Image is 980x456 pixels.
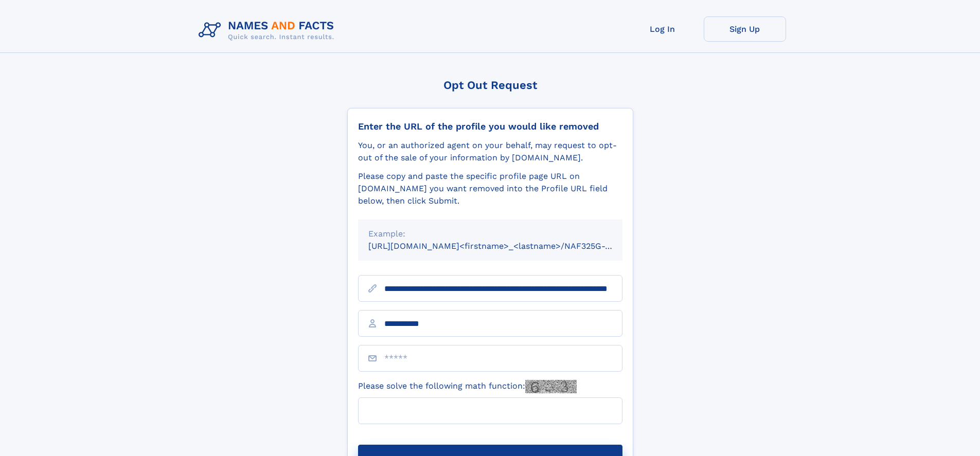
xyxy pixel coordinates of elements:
div: Example: [368,228,612,240]
a: Log In [621,16,704,42]
small: [URL][DOMAIN_NAME]<firstname>_<lastname>/NAF325G-xxxxxxxx [368,241,642,251]
a: Sign Up [704,16,786,42]
img: Logo Names and Facts [194,16,343,44]
div: Please copy and paste the specific profile page URL on [DOMAIN_NAME] you want removed into the Pr... [358,170,622,207]
div: Opt Out Request [347,79,633,92]
div: You, or an authorized agent on your behalf, may request to opt-out of the sale of your informatio... [358,139,622,164]
label: Please solve the following math function: [358,380,577,393]
div: Enter the URL of the profile you would like removed [358,121,622,132]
